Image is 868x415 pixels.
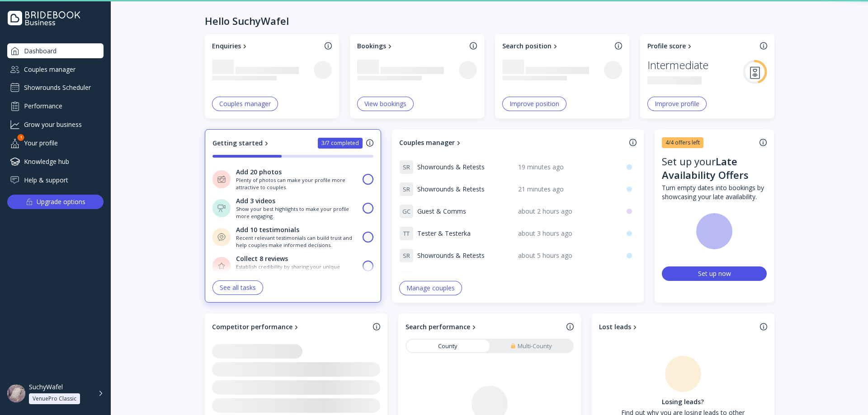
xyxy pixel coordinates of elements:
div: Competitor performance [212,322,292,331]
a: Performance [7,98,104,113]
div: Establish credibility by sharing your unique review URL with couples. [236,263,358,277]
a: Couples manager [399,138,626,147]
div: T T [399,226,414,241]
a: Profile score [647,42,756,51]
div: about 2 hours ago [518,207,615,216]
div: Set up now [698,269,731,278]
div: S R [399,182,414,196]
span: Showrounds & Retests [417,251,485,260]
div: Collect 8 reviews [236,254,288,263]
button: Manage couples [399,281,462,295]
div: View bookings [364,100,406,107]
a: Couples manager [7,62,104,77]
div: about 5 hours ago [518,251,615,260]
a: Competitor performance [212,322,369,331]
div: Intermediate [647,56,708,74]
button: View bookings [357,97,414,111]
span: Showrounds & Retests [417,185,485,194]
div: Enquiries [212,42,241,51]
div: See all tasks [220,284,256,291]
a: Showrounds Scheduler [7,80,104,95]
div: S R [399,270,414,285]
div: Improve profile [655,100,699,107]
div: G C [399,204,414,219]
div: Couples manager [399,138,455,147]
div: Your profile [7,135,104,150]
div: Bookings [357,42,386,51]
div: Recent relevant testimonials can build trust and help couples make informed decisions. [236,234,358,248]
img: dpr=1,fit=cover,g=face,w=48,h=48 [7,384,25,402]
button: Couples manager [212,97,278,111]
a: Lost leads [599,322,756,331]
div: Search position [502,42,552,51]
div: Search performance [406,322,470,331]
a: Your profile1 [7,135,104,150]
div: Turn empty dates into bookings by showcasing your late availability. [662,183,767,201]
span: Showrounds & Retests [417,273,485,282]
div: Show your best highlights to make your profile more engaging. [236,205,358,219]
div: Improve position [509,100,559,107]
div: about 6 hours ago [518,273,615,282]
div: Lost leads [599,322,631,331]
div: Set up your [662,154,767,183]
button: Set up now [662,266,767,281]
a: Knowledge hub [7,154,104,169]
div: 3/7 completed [321,140,359,147]
a: Dashboard [7,43,104,58]
a: Search position [502,42,611,51]
span: Showrounds & Retests [417,163,485,172]
div: Multi-County [510,342,552,350]
div: 21 minutes ago [518,185,615,194]
button: See all tasks [212,280,263,295]
a: Bookings [357,42,466,51]
a: Help & support [7,173,104,187]
span: Guest & Comms [417,207,466,216]
a: County [406,340,490,352]
div: Couples manager [219,100,271,107]
div: 4/4 offers left [665,139,700,146]
div: Plenty of photos can make your profile more attractive to couples. [236,177,358,191]
div: Late Availability Offers [662,154,749,182]
div: about 3 hours ago [518,229,615,238]
div: VenuePro Classic [33,395,76,402]
div: Profile score [647,42,686,51]
button: Improve profile [647,97,707,111]
a: Search performance [406,322,563,331]
div: Add 10 testimonials [236,225,299,234]
a: Enquiries [212,42,321,51]
div: Manage couples [406,284,455,292]
div: 19 minutes ago [518,163,615,172]
a: Getting started [212,139,270,148]
div: Upgrade options [37,196,85,208]
div: 1 [18,134,24,141]
div: Hello SuchyWafel [205,14,289,27]
a: Grow your business [7,117,104,132]
button: Improve position [502,97,566,111]
div: SuchyWafel [29,383,63,391]
div: S R [399,160,414,174]
div: Losing leads? [615,397,751,406]
span: Tester & Testerka [417,229,471,238]
div: Add 3 videos [236,196,275,205]
div: Add 20 photos [236,168,282,177]
div: Getting started [212,139,263,148]
button: Upgrade options [7,195,104,209]
div: S R [399,248,414,263]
